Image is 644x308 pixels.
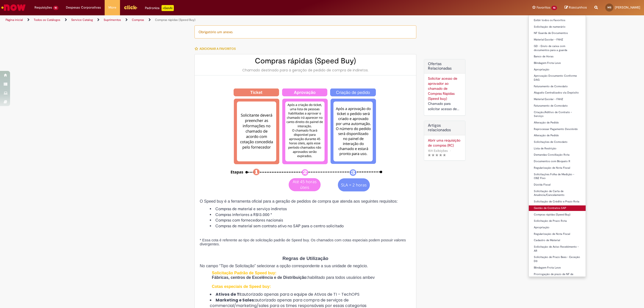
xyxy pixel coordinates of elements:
a: Compras rápidas (Speed Buy) [529,212,586,217]
h2: Compras rápidas (Speed Buy) [200,57,411,65]
li: Compras de material sem contrato ativo no SAP para o centro solicitado [210,223,411,229]
span: MS [608,6,611,9]
span: * Essa cota é referente ao tipo de solicitação padrão de Speed buy. Os chamados com cotas especia... [200,238,406,246]
a: Aluguéis Centralizados via Depósito [529,90,586,96]
a: Faturamento de Comodato [529,84,586,89]
div: Obrigatório um anexo. [194,25,416,38]
span: 46 [551,6,557,10]
span: [PERSON_NAME] [615,5,640,10]
img: click_logo_yellow_360x200.png [124,4,137,11]
a: Solicitar acesso de aprovador ao chamado de Compras Rápidas (Speed buy) [428,76,457,101]
a: Compras [132,18,144,22]
a: Gestão de Contratos SAP [529,205,586,211]
span: Cotas especiais de Speed buy: [212,284,271,289]
a: Demandas Conciliação Rota [529,152,586,158]
a: Cadastro de Material [529,238,586,243]
a: Alteração de Pedido [529,120,586,125]
strong: Marketing e Sales: [216,297,255,303]
p: +GenAi [162,5,174,11]
a: Reprocessar Pagamento Devolvido [529,126,586,132]
a: Solicitação de numerário [529,24,586,30]
a: Regularização de Nota Fiscal [529,231,586,237]
a: Documentos com Bloqueio R [529,159,586,164]
a: Material Escolar - FAHZ [529,37,586,42]
h3: Artigos relacionados [428,123,461,132]
span: No campo “Tipo de Solicitação” selecionar a opção correspondente a sua unidade de negócio. [200,264,368,268]
div: Chamado para solicitar acesso de aprovador ao ticket de Speed buy [428,101,461,112]
a: Exibir todos os Favoritos [529,18,586,23]
a: Solicitação de Carta de Anuência/Cancelamento [529,189,586,198]
ul: Trilhas de página [4,15,426,25]
a: Dúvida Fiscal [529,182,586,188]
a: Solicitação de Aviso Recebimento - AR [529,244,586,253]
span: More [108,5,116,10]
a: Página inicial [6,18,23,22]
a: Compras rápidas (Speed Buy) [155,18,195,22]
a: Solicitações de Comodato [529,139,586,145]
a: Abrir uma requisição de compras (RC) [428,138,461,148]
span: Rascunhos [569,5,587,10]
a: Faturamento de Comodato [529,103,586,109]
span: autorizado apenas para a equipe de Ativos de TI – TechOPS [229,291,359,297]
span: Adicionar a Favoritos [199,47,236,51]
div: Padroniza [145,5,174,11]
span: 1511 Exibições [428,149,448,153]
span: Fábricas, centros de Excelência e de Distribuição: [212,275,308,280]
li: Compras de material e serviço indiretos [210,206,411,212]
a: Lista de Restrição [529,146,586,151]
img: ServiceNow [1,3,26,13]
span: Despesas Corporativas [66,5,101,10]
li: Compras inferiores a R$13.000 * [210,212,411,218]
span: 10 [53,6,58,10]
span: O Speed buy é a ferramenta oficial para a geração de pedidos de compra que atenda aos seguintes r... [200,199,398,203]
span: • [449,147,452,154]
a: Prorrogação de prazo de NF de Venda [529,272,586,281]
button: Adicionar a Favoritos [194,43,238,54]
a: Rascunhos [565,5,587,10]
div: Chamado destinado para a geração de pedido de compra de indiretos. [200,68,411,73]
strong: de TI: [230,291,242,297]
ul: Favoritos [529,15,586,277]
a: Blindagem Frota Leve [529,265,586,271]
a: Criação/Aditivo de Contrato - Serviço [529,110,586,119]
a: Solicitação de Crédito e Prazo Rota [529,199,586,204]
a: NF Guarda de Documentos [529,30,586,36]
a: Aprovação Documento Conforme DAG [529,73,586,82]
a: Alteração de Pedido [529,133,586,138]
span: Solicitação Padrão de Speed buy: [212,271,276,275]
a: Service Catalog [71,18,93,22]
a: Blindagem Frota Leve [529,60,586,66]
span: Requisições [34,5,52,10]
li: Compras com fornecedores nacionais [210,217,411,223]
a: Apropriação [529,67,586,72]
a: Apropriação [529,225,586,230]
h2: Ofertas Relacionadas [428,62,461,71]
strong: Ativos [216,291,229,297]
a: Solicitação de Prazo Rota [529,218,586,224]
a: Regularização de Nota Fiscal [529,165,586,171]
a: Solicitações Folha de Medição - OBZ Fixo [529,172,586,181]
a: Material Escolar - FAHZ [529,97,586,102]
span: habilitado para todos usuários ambev [308,275,375,280]
a: Suprimentos [104,18,121,22]
span: Favoritos [537,5,550,10]
span: Regras de Utilização [283,256,328,261]
a: Todos os Catálogos [34,18,60,22]
a: GD - Envio de caixa com documentos para a guarda [529,43,586,53]
a: Solicitação de Prazo Bees - Exceção D0 [529,254,586,264]
a: Banco de Horas [529,54,586,59]
div: Ofertas Relacionadas [424,59,465,116]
